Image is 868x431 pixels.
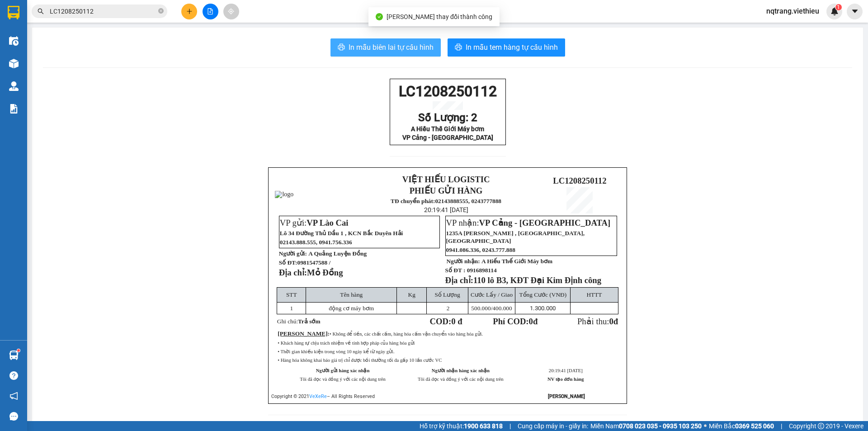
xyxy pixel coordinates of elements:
[280,239,352,246] span: 02143.888.555, 0941.756.336
[410,186,483,195] strong: PHIẾU GỬI HÀNG
[402,134,493,141] span: VP Cảng - [GEOGRAPHIC_DATA]
[290,305,293,312] span: 1
[447,258,480,265] strong: Người nhận:
[9,104,19,114] img: solution-icon
[420,421,503,431] span: Hỗ trợ kỹ thuật:
[300,377,386,382] span: Tôi đã đọc và đồng ý với các nội dung trên
[830,7,839,15] img: icon-new-feature
[411,125,484,133] span: A Hiếu Thế Giới Máy bơm
[548,393,585,399] strong: [PERSON_NAME]
[434,291,460,298] span: Số Lượng
[338,43,345,52] span: printer
[275,191,293,198] img: logo
[38,8,44,14] span: search
[835,4,842,10] sup: 1
[228,8,234,14] span: aim
[271,393,375,399] span: Copyright © 2021 – All Rights Reserved
[481,258,552,265] span: A Hiếu Thế Giới Máy bơm
[40,28,86,48] strong: PHIẾU GỬI HÀNG
[9,412,18,421] span: message
[48,57,87,71] strong: 02143888555, 0243777888
[203,4,218,19] button: file-add
[446,218,611,227] span: VP nhận:
[447,305,450,312] span: 2
[471,291,513,298] span: Cước Lấy / Giao
[446,230,585,244] span: 1235A [PERSON_NAME] , [GEOGRAPHIC_DATA], [GEOGRAPHIC_DATA]
[577,317,618,326] span: Phải thu:
[280,230,403,237] span: Lô 34 Đường Thủ Dầu 1 , KCN Bắc Duyên Hải
[376,13,383,20] span: check-circle
[186,8,193,14] span: plus
[330,38,441,57] button: printerIn mẫu biên lai tự cấu hình
[88,52,142,62] span: LC1208250096
[464,422,503,430] strong: 1900 633 818
[435,198,501,204] strong: 02143888555, 0243777888
[330,332,483,336] span: • Không để tiền, các chất cấm, hàng hóa cấm vận chuyển vào hàng hóa gửi.
[448,38,565,57] button: printerIn mẫu tem hàng tự cấu hình
[399,83,497,100] span: LC1208250112
[586,291,602,298] span: HTTT
[424,206,468,213] span: 20:19:41 [DATE]
[473,275,601,285] span: 110 lô B3, KĐT Đại Kim Định công
[509,421,511,431] span: |
[207,8,213,14] span: file-add
[529,317,533,326] span: 0
[278,330,330,337] span: :
[9,59,19,68] img: warehouse-icon
[39,50,78,64] strong: TĐ chuyển phát:
[479,218,611,227] span: VP Cảng - [GEOGRAPHIC_DATA]
[9,371,18,380] span: question-circle
[781,421,782,431] span: |
[50,6,156,16] input: Tìm tên, số ĐT hoặc mã đơn
[851,7,859,15] span: caret-down
[278,330,327,337] span: [PERSON_NAME]
[391,198,435,204] strong: TĐ chuyển phát:
[329,305,374,312] span: động cơ máy bơm
[553,176,606,185] span: LC1208250112
[297,259,330,266] span: 0981547588 /
[402,175,490,184] strong: VIỆT HIẾU LOGISTIC
[430,317,462,326] strong: COD:
[471,305,512,312] span: /400.000
[451,317,462,326] span: 0 đ
[181,4,197,19] button: plus
[471,305,491,312] span: 500.000
[446,246,515,253] span: 0941.086.336, 0243.777.888
[277,318,321,325] span: Ghi chú:
[223,4,239,19] button: aim
[445,267,466,274] strong: Số ĐT :
[41,7,85,27] strong: VIỆT HIẾU LOGISTIC
[418,377,504,382] span: Tôi đã đọc và đồng ý với các nội dung trên
[467,267,497,274] span: 0916898114
[308,250,367,257] span: A Quảng Luyện Đồng
[286,291,297,298] span: STT
[759,5,826,17] span: nqtrang.viethieu
[17,349,20,352] sup: 1
[590,421,702,431] span: Miền Nam
[818,423,824,429] span: copyright
[408,291,415,298] span: Kg
[316,368,370,373] strong: Người gửi hàng xác nhận
[279,259,330,266] strong: Số ĐT:
[278,341,415,346] span: • Khách hàng tự chịu trách nhiệm về tính hợp pháp của hàng hóa gửi
[704,424,707,428] span: ⚪️
[9,81,19,91] img: warehouse-icon
[837,4,840,10] span: 1
[3,27,38,62] img: logo
[547,377,584,382] strong: NV tạo đơn hàng
[307,268,343,277] span: Mỏ Đồng
[9,36,19,46] img: warehouse-icon
[549,368,583,373] span: 20:19:41 [DATE]
[9,392,18,400] span: notification
[158,8,164,14] span: close-circle
[298,318,320,325] span: Trả sớm
[279,250,307,257] strong: Người gửi:
[387,13,492,20] span: [PERSON_NAME] thay đổi thành công
[9,350,19,360] img: warehouse-icon
[493,317,538,326] strong: Phí COD: đ
[418,111,477,124] span: Số Lượng: 2
[847,4,863,19] button: caret-down
[8,6,19,19] img: logo-vxr
[349,42,434,53] span: In mẫu biên lai tự cấu hình
[613,317,618,326] span: đ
